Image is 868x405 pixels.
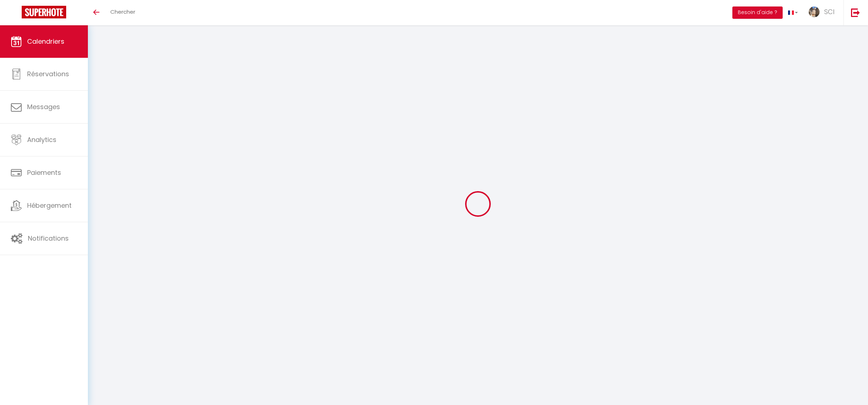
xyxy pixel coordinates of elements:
[27,69,69,78] span: Réservations
[27,37,64,46] span: Calendriers
[27,102,60,111] span: Messages
[22,6,66,18] img: Super Booking
[809,7,820,17] img: ...
[851,8,860,17] img: logout
[27,201,72,210] span: Hébergement
[27,168,61,177] span: Paiements
[110,8,135,16] span: Chercher
[27,135,56,144] span: Analytics
[28,234,69,243] span: Notifications
[824,7,834,16] span: SCI
[732,7,783,19] button: Besoin d'aide ?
